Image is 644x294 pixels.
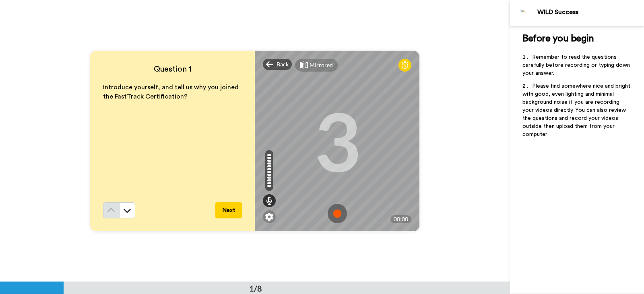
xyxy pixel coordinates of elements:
[522,34,594,43] span: Before you begin
[265,213,273,221] img: ic_gear.svg
[314,111,361,171] div: 3
[522,83,632,137] span: Please find somewhere nice and bright with good, even lighting and minimal background noise if yo...
[310,61,333,69] div: Mirrored
[277,60,289,68] span: Back
[103,64,242,75] h4: Question 1
[390,215,411,223] div: 00:00
[215,202,242,218] button: Next
[263,59,292,70] div: Back
[236,283,275,294] div: 1/8
[328,204,347,223] img: ic_record_start.svg
[522,54,632,76] span: Remember to read the questions carefully before recording or typing down your answer.
[103,84,240,100] span: Introduce yourself, and tell us why you joined the FastTrack Certification?
[537,8,644,16] div: WILD Success
[514,3,533,23] img: Profile Image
